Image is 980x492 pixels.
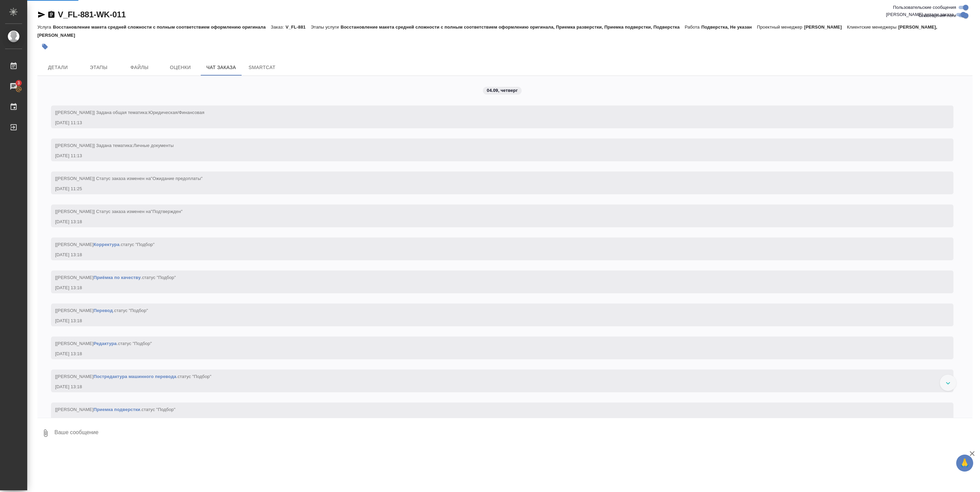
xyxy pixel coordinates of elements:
[246,63,278,72] span: SmartCat
[13,80,24,86] span: 3
[94,242,119,247] a: Корректура
[757,24,804,30] p: Проектный менеджер
[2,78,26,95] a: 3
[94,308,113,313] a: Перевод
[94,341,117,346] a: Редактура
[151,176,202,181] span: "Ожидание предоплаты"
[55,251,930,258] div: [DATE] 13:18
[42,63,74,72] span: Детали
[133,143,174,148] span: Личные документы
[47,11,55,19] button: Скопировать ссылку
[123,63,156,72] span: Файлы
[55,110,205,115] span: [[PERSON_NAME]] Задана общая тематика:
[142,407,175,412] span: статус "Подбор"
[151,209,182,214] span: "Подтвержден"
[804,24,847,30] p: [PERSON_NAME]
[82,63,115,72] span: Этапы
[893,4,956,11] span: Пользовательские сообщения
[55,143,174,148] span: [[PERSON_NAME]] Задана тематика:
[55,152,930,159] div: [DATE] 11:13
[178,374,211,379] span: статус "Подбор"
[94,374,176,379] a: Постредактура машинного перевода
[121,242,154,247] span: статус "Подбор"
[886,11,954,18] span: [PERSON_NAME] детали заказа
[55,185,930,192] div: [DATE] 11:25
[55,350,930,357] div: [DATE] 13:18
[205,63,238,72] span: Чат заказа
[285,24,311,30] p: V_FL-881
[55,119,930,126] div: [DATE] 11:13
[55,176,202,181] span: [[PERSON_NAME]] Статус заказа изменен на
[271,24,285,30] p: Заказ:
[55,407,175,412] span: [[PERSON_NAME] .
[685,24,701,30] p: Работа
[118,341,152,346] span: статус "Подбор"
[94,407,140,412] a: Приемка подверстки
[114,308,148,313] span: статус "Подбор"
[311,24,341,30] p: Этапы услуги
[58,10,126,19] a: V_FL-881-WK-011
[142,275,176,280] span: статус "Подбор"
[55,275,176,280] span: [[PERSON_NAME] .
[164,63,197,72] span: Оценки
[55,416,930,423] div: [DATE] 13:18
[55,374,211,379] span: [[PERSON_NAME] .
[53,24,271,30] p: Восстановление макета средней сложности с полным соответствием оформлению оригинала
[956,455,973,472] button: 🙏
[55,308,148,313] span: [[PERSON_NAME] .
[37,24,53,30] p: Услуга
[148,110,204,115] span: Юридическая/Финансовая
[918,12,956,19] span: Оповещения-логи
[37,11,46,19] button: Скопировать ссылку для ЯМессенджера
[701,24,757,30] p: Подверстка, Не указан
[55,242,154,247] span: [[PERSON_NAME] .
[55,218,930,225] div: [DATE] 13:18
[55,341,152,346] span: [[PERSON_NAME] .
[94,275,141,280] a: Приёмка по качеству
[55,209,183,214] span: [[PERSON_NAME]] Статус заказа изменен на
[37,39,52,54] button: Добавить тэг
[55,284,930,291] div: [DATE] 13:18
[959,456,970,470] span: 🙏
[487,87,518,94] p: 04.09, четверг
[55,383,930,390] div: [DATE] 13:18
[847,24,898,30] p: Клиентские менеджеры
[55,317,930,324] div: [DATE] 13:18
[341,24,685,30] p: Восстановление макета средней сложности с полным соответствием оформлению оригинала, Приемка разв...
